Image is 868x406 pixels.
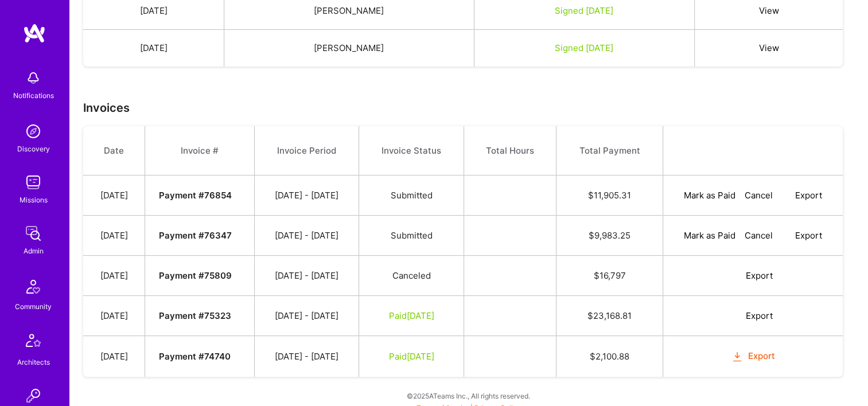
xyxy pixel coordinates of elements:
td: $ 23,168.81 [556,296,663,336]
button: View [758,42,779,54]
i: icon OrangeDownload [733,312,741,321]
strong: Payment # 76347 [159,230,232,241]
td: [DATE] - [DATE] [254,216,359,256]
td: $ 9,983.25 [556,216,663,256]
i: icon OrangeDownload [733,272,741,280]
div: Admin [24,245,44,257]
button: Export [782,189,822,201]
th: Invoice Status [359,126,464,175]
td: [DATE] [83,256,145,296]
strong: Payment # 75323 [159,310,231,321]
td: $ 2,100.88 [556,336,663,377]
strong: Payment # 74740 [159,351,231,362]
img: logo [23,23,46,44]
span: Submitted [391,190,433,201]
td: [DATE] - [DATE] [254,256,359,296]
i: icon OrangeDownload [731,350,744,364]
td: [DATE] [83,175,145,216]
div: Notifications [13,89,54,101]
div: Signed [DATE] [488,42,680,54]
button: Export [733,270,773,282]
td: [DATE] [83,336,145,377]
td: [DATE] - [DATE] [254,175,359,216]
td: [DATE] - [DATE] [254,336,359,377]
img: Community [20,273,47,300]
img: admin teamwork [22,222,45,245]
th: Date [83,126,145,175]
td: [DATE] [83,216,145,256]
button: Mark as Paid [684,189,735,201]
span: Canceled [392,270,431,281]
button: Export [782,229,822,241]
i: icon OrangeDownload [782,192,791,200]
td: $ 11,905.31 [556,175,663,216]
button: Cancel [745,229,773,241]
button: Cancel [745,189,773,201]
strong: Payment # 75809 [159,270,232,281]
span: Submitted [391,230,433,241]
td: [DATE] [83,30,224,67]
div: Signed [DATE] [488,5,680,17]
i: icon OrangeDownload [782,232,791,240]
img: bell [22,67,45,89]
img: teamwork [22,171,45,194]
td: [DATE] [83,296,145,336]
span: Paid [DATE] [389,310,434,321]
th: Invoice # [145,126,255,175]
th: Total Payment [556,126,663,175]
button: View [758,5,779,17]
td: [PERSON_NAME] [224,30,474,67]
img: Architects [20,329,47,356]
h3: Invoices [83,101,854,115]
th: Invoice Period [254,126,359,175]
th: Total Hours [464,126,556,175]
img: discovery [22,120,45,143]
div: Community [15,300,52,313]
div: Architects [17,356,50,368]
strong: Payment # 76854 [159,190,232,201]
td: [DATE] - [DATE] [254,296,359,336]
button: Export [731,350,776,363]
div: Discovery [17,143,50,155]
span: Paid [DATE] [389,351,434,362]
div: Missions [20,194,48,206]
button: Mark as Paid [684,229,735,241]
button: Export [733,310,773,322]
td: $ 16,797 [556,256,663,296]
